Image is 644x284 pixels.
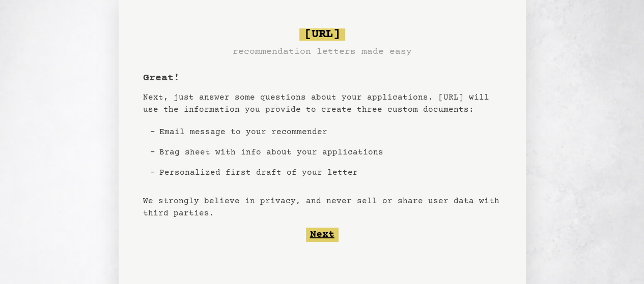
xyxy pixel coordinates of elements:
[306,228,339,242] button: Next
[155,122,387,142] li: Email message to your recommender
[143,195,501,219] p: We strongly believe in privacy, and never sell or share user data with third parties.
[155,163,387,183] li: Personalized first draft of your letter
[143,71,180,85] h1: Great!
[299,28,345,41] span: [URL]
[233,45,412,59] h3: recommendation letters made easy
[143,91,501,116] p: Next, just answer some questions about your applications. [URL] will use the information you prov...
[155,142,387,163] li: Brag sheet with info about your applications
